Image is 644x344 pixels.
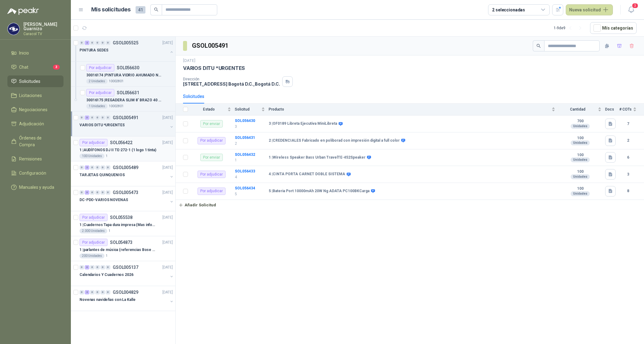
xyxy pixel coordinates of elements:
[571,157,590,162] div: Unidades
[200,154,223,161] div: Por enviar
[79,214,108,221] div: Por adjudicar
[90,115,95,120] div: 0
[86,64,114,71] div: Por adjudicar
[85,265,89,269] div: 3
[162,140,173,146] p: [DATE]
[90,41,95,45] div: 0
[71,211,175,236] a: Por adjudicarSOL055538[DATE] 1 |Cuadernos Tapa dura impresa (Mas informacion en el adjunto)2.000 ...
[79,165,84,170] div: 0
[109,79,124,84] p: 10002801
[162,165,173,171] p: [DATE]
[235,152,255,157] a: SOL056432
[79,39,174,59] a: 0 2 0 0 0 0 GSOL005525[DATE] PINTURA SEDES
[79,247,156,253] p: 1 | parlantes de música (referencias Bose o Alexa) CON MARCACION 1 LOGO (Mas datos en el adjunto)
[235,174,265,180] p: 4
[79,297,135,303] p: Novenas navideñas con La Kalle
[235,191,265,197] p: 5
[605,103,619,115] th: Docs
[183,77,280,81] p: Dirección
[235,103,269,115] th: Solicitud
[559,103,605,115] th: Cantidad
[95,41,100,45] div: 0
[269,155,365,160] b: 1 | Wireless Speaker Bass Urban TravelTE-452Speaker
[86,97,163,103] p: 30016175 | REGADERA SLIM 8' BRAZO 40 CM CROMO 21ST6000020
[19,64,28,71] span: Chat
[95,190,100,195] div: 0
[198,188,226,195] div: Por adjudicar
[90,165,95,170] div: 0
[106,290,110,294] div: 0
[571,174,590,179] div: Unidades
[571,124,590,129] div: Unidades
[79,122,124,128] p: VARIOS DITU *URGENTES
[136,6,145,14] span: 41
[571,191,590,196] div: Unidades
[559,186,601,191] b: 100
[79,264,174,283] a: 0 3 0 0 0 0 GSOL005137[DATE] Calendarios Y Cuadernos 2026
[619,188,637,194] b: 8
[19,156,42,162] span: Remisiones
[619,107,632,111] span: # COTs
[85,41,89,45] div: 2
[90,290,95,294] div: 0
[79,290,84,294] div: 0
[192,103,235,115] th: Estado
[79,190,84,195] div: 0
[559,136,601,141] b: 100
[269,189,369,194] b: 5 | Bateria Port 10000mAh 20W Ng ADATA PC100BKCarga
[235,157,265,163] p: 1
[19,92,42,99] span: Licitaciones
[619,172,637,177] b: 3
[106,165,110,170] div: 0
[108,229,110,233] p: 1
[110,140,132,145] p: SOL056422
[86,104,108,109] div: 1 Unidades
[7,181,63,193] a: Manuales y ayuda
[106,253,108,258] p: 1
[235,186,255,190] a: SOL056434
[79,164,174,184] a: 0 2 0 0 0 0 GSOL005489[DATE] TARJETAS QUINQUENIOS
[109,104,124,109] p: 10002801
[7,132,63,151] a: Órdenes de Compra
[626,4,637,15] button: 3
[19,184,54,191] span: Manuales y ayuda
[19,106,47,113] span: Negociaciones
[235,141,265,147] p: 2
[235,107,260,111] span: Solicitud
[19,135,58,148] span: Órdenes de Compra
[79,114,174,134] a: 0 3 0 0 0 0 GSOL005491[DATE] VARIOS DITU *URGENTES
[110,240,132,245] p: SOL054873
[269,103,559,115] th: Producto
[95,265,100,269] div: 0
[19,78,40,85] span: Solicitudes
[183,93,204,100] div: Solicitudes
[559,107,597,111] span: Cantidad
[19,50,29,56] span: Inicio
[106,265,110,269] div: 0
[192,107,226,111] span: Estado
[113,290,138,294] p: GSOL004829
[79,47,108,53] p: PINTURA SEDES
[162,265,173,270] p: [DATE]
[7,153,63,165] a: Remisiones
[79,189,174,208] a: 0 3 0 0 0 0 GSOL005473[DATE] DC-PDO-VARIOS NOVENAS
[162,40,173,46] p: [DATE]
[7,61,63,73] a: Chat3
[100,190,105,195] div: 0
[90,190,95,195] div: 0
[198,137,226,144] div: Por adjudicar
[269,138,400,143] b: 2 | CREDENCIALES Fabricado en poliborad con impresión digital a full color
[106,154,108,159] p: 1
[117,91,139,95] p: SOL056631
[100,290,105,294] div: 0
[235,169,255,173] b: SOL056433
[113,265,138,269] p: GSOL005137
[79,197,128,203] p: DC-PDO-VARIOS NOVENAS
[79,253,104,258] div: 200 Unidades
[269,172,345,177] b: 4 | CINTA PORTA CARNET DOBLE SISTEMA
[7,75,63,87] a: Solicitudes
[200,120,223,127] div: Por enviar
[100,265,105,269] div: 0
